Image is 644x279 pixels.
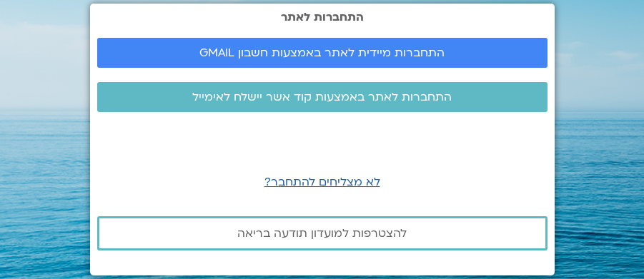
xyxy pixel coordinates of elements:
span: התחברות מיידית לאתר באמצעות חשבון GMAIL [199,46,445,59]
span: להצטרפות למועדון תודעה בריאה [237,227,407,240]
span: התחברות לאתר באמצעות קוד אשר יישלח לאימייל [192,91,452,103]
a: התחברות לאתר באמצעות קוד אשר יישלח לאימייל [97,82,548,112]
h2: התחברות לאתר [97,11,548,24]
a: התחברות מיידית לאתר באמצעות חשבון GMAIL [97,38,548,68]
a: להצטרפות למועדון תודעה בריאה [97,216,548,250]
a: לא מצליחים להתחבר? [264,174,380,190]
